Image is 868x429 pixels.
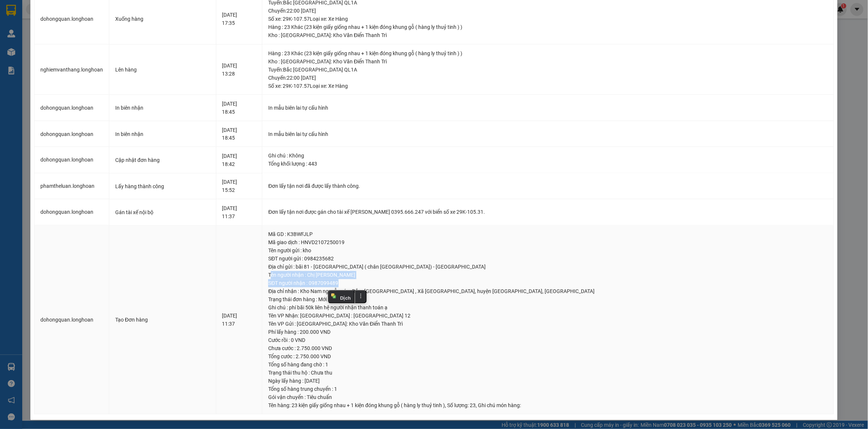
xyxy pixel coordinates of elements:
div: Gán tài xế nội bộ [115,208,210,216]
div: Tạo Đơn hàng [115,316,210,324]
div: Ghi chú : Không [268,152,828,160]
div: In biên nhận [115,104,210,112]
div: Ghi chú : phí bãi 50k liên hệ người nhận thanh toán ạ [268,304,828,312]
div: [DATE] 18:45 [222,126,256,142]
div: In mẫu biên lai tự cấu hình [268,104,828,112]
div: Kho : [GEOGRAPHIC_DATA]: Kho Văn Điển Thanh Trì [268,31,828,39]
td: phamtheluan.longhoan [34,173,109,200]
div: Lên hàng [115,66,210,74]
div: [DATE] 13:28 [222,61,256,78]
div: Đơn lấy tận nơi được gán cho tài xế [PERSON_NAME] 0395.666.247 với biển số xe 29K-105.31. [268,208,828,216]
td: dohongquan.longhoan [34,121,109,147]
div: [DATE] 15:52 [222,178,256,194]
div: [DATE] 11:37 [222,312,256,328]
td: dohongquan.longhoan [34,95,109,121]
div: Địa chỉ gửi : bãi 81 - [GEOGRAPHIC_DATA] ( chân [GEOGRAPHIC_DATA]) - [GEOGRAPHIC_DATA] [268,263,828,271]
div: Đơn lấy tận nơi đã được lấy thành công. [268,182,828,190]
div: Chưa cước : 2.750.000 VND [268,345,828,353]
div: Phí lấy hàng : 200.000 VND [268,328,828,336]
div: Xuống hàng [115,15,210,23]
div: Tên hàng: , Số lượng: , Ghi chú món hàng: [268,402,828,410]
div: Tên VP Nhận: [GEOGRAPHIC_DATA] : [GEOGRAPHIC_DATA] 12 [268,312,828,320]
div: Tên VP Gửi : [GEOGRAPHIC_DATA]: Kho Văn Điển Thanh Trì [268,320,828,328]
div: Tổng cước : 2.750.000 VND [268,353,828,361]
div: Tổng số hàng trung chuyển : 1 [268,385,828,393]
div: In mẫu biên lai tự cấu hình [268,130,828,138]
div: Tổng số hàng đang chờ : 1 [268,361,828,369]
div: Kho : [GEOGRAPHIC_DATA]: Kho Văn Điển Thanh Trì [268,57,828,66]
div: Ngày lấy hàng : [DATE] [268,377,828,385]
div: Hàng : 23 Khác (23 kiện giấy giống nhau + 1 kiện đóng khung gỗ ( hàng ly thuỷ tinh ) ) [268,49,828,57]
div: Mã giao dịch : HNVD2107250019 [268,239,828,247]
div: In biên nhận [115,130,210,138]
div: Địa chỉ nhận : Kho Nam nguyễn xóm Bắc , [GEOGRAPHIC_DATA] , Xã [GEOGRAPHIC_DATA], huyện [GEOGRAPH... [268,287,828,296]
div: [DATE] 18:45 [222,100,256,116]
div: Trạng thái đơn hàng : Mới [268,296,828,304]
div: SĐT người gửi : 0984235682 [268,255,828,263]
div: Lấy hàng thành công [115,182,210,190]
td: nghiemvanthang.longhoan [34,44,109,95]
td: dohongquan.longhoan [34,226,109,415]
div: [DATE] 17:35 [222,11,256,27]
div: Tên người nhận : Chị [PERSON_NAME] [268,271,828,279]
div: Cập nhật đơn hàng [115,156,210,164]
td: dohongquan.longhoan [34,147,109,173]
td: dohongquan.longhoan [34,199,109,226]
span: 23 kiện giấy giống nhau + 1 kiện đóng khung gỗ ( hàng ly thuỷ tinh ) [292,403,445,409]
div: Mã GD : K3BWFJLP [268,230,828,239]
div: Tên người gửi : kho [268,247,828,255]
div: Tuyến : Bắc [GEOGRAPHIC_DATA] QL1A Chuyến: 22:00 [DATE] Số xe: 29K-107.57 Loại xe: Xe Hàng [268,66,828,90]
div: Tổng khối lượng : 443 [268,160,828,168]
div: Gói vận chuyển : Tiêu chuẩn [268,393,828,402]
div: [DATE] 11:37 [222,204,256,220]
div: Trạng thái thu hộ : Chưa thu [268,369,828,377]
div: Cước rồi : 0 VND [268,336,828,345]
div: SĐT người nhận : 0987099489 [268,279,828,287]
div: [DATE] 18:42 [222,152,256,168]
span: 23 [470,403,476,409]
div: Hàng : 23 Khác (23 kiện giấy giống nhau + 1 kiện đóng khung gỗ ( hàng ly thuỷ tinh ) ) [268,23,828,31]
